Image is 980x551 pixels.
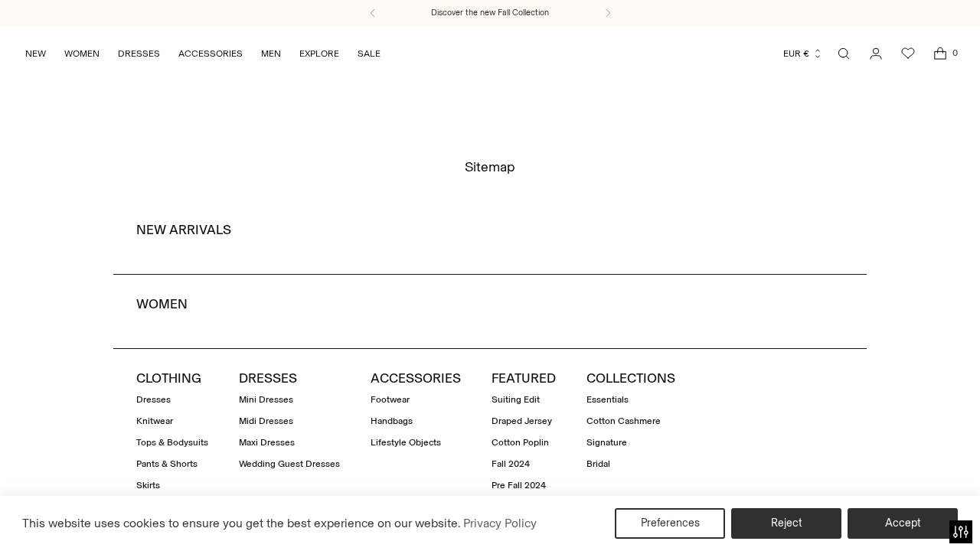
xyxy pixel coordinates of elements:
a: Fall 2024 [492,453,556,474]
a: Cotton Cashmere [586,410,675,432]
button: Reject [731,508,841,539]
a: Open search modal [828,38,859,69]
a: Tops & Bodysuits [136,432,208,453]
a: Go to the account page [861,38,891,69]
a: ACCESSORIES [371,370,461,386]
a: Pants & Shorts [136,453,208,474]
a: COLLECTIONS [586,370,675,386]
a: Cotton Poplin [492,432,556,453]
a: Dresses [136,389,208,410]
a: Maxi Dresses [239,432,340,453]
a: ACCESSORIES [178,37,243,70]
a: Handbags [371,410,461,432]
a: Lifestyle Objects [371,432,461,453]
a: DRESSES [239,370,297,386]
a: Skirts [136,474,208,496]
h2: Sitemap [113,157,867,178]
a: Open cart modal [925,38,955,69]
a: WOMEN [136,296,188,311]
a: Privacy Policy (opens in a new tab) [461,512,539,535]
a: Discover the new Fall Collection [431,7,549,19]
a: Signature [586,432,675,453]
a: WOMEN [64,37,100,70]
a: Pre Fall 2024 [492,474,556,496]
a: MEN [261,37,281,70]
a: Draped Jersey [492,410,556,432]
a: Footwear [371,389,461,410]
a: NEW [25,37,46,70]
a: SALE [358,37,381,70]
a: Wishlist [893,38,923,69]
a: Wedding Guest Dresses [239,453,340,474]
a: Midi Dresses [239,410,340,432]
a: FEATURED [492,370,556,386]
button: Accept [848,508,958,539]
button: EUR € [783,37,823,70]
span: 0 [948,46,962,60]
a: Suiting Edit [492,389,556,410]
a: NEW ARRIVALS [136,222,231,237]
button: Preferences [615,508,725,539]
a: EXPLORE [299,37,339,70]
a: SIMKHAI [406,38,574,68]
a: CLOTHING [136,370,201,386]
a: DRESSES [118,37,160,70]
span: This website uses cookies to ensure you get the best experience on our website. [22,516,461,530]
a: Bridal [586,453,675,474]
a: Knitwear [136,410,208,432]
a: Essentials [586,389,675,410]
a: Mini Dresses [239,389,340,410]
